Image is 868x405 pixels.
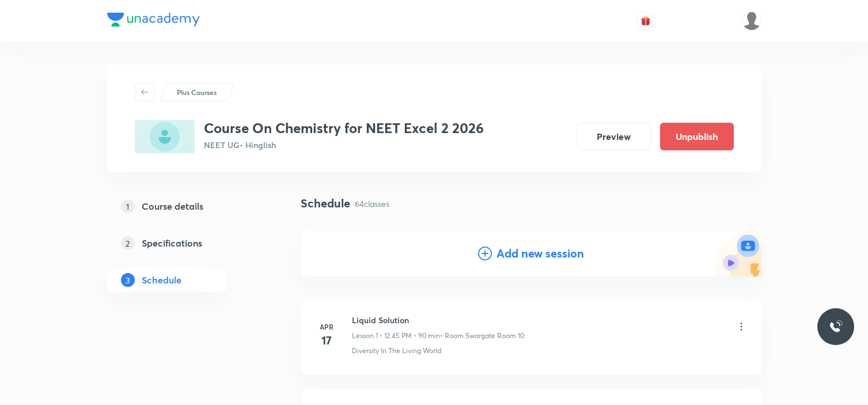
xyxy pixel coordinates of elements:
a: Company Logo [107,13,200,29]
p: Lesson 1 • 12:45 PM • 90 min [352,331,440,341]
h3: Course On Chemistry for NEET Excel 2 2026 [204,120,484,137]
h4: 17 [315,332,338,349]
a: 2Specifications [107,232,264,255]
h5: Specifications [142,236,202,250]
img: Company Logo [107,13,200,27]
img: BA8ADD30-4287-4FD5-89C5-A3673E6D979A_plus.png [135,120,195,153]
h4: Add new session [496,245,584,262]
p: • Room Swargate Room 10 [440,331,524,341]
button: Preview [577,123,651,150]
p: 1 [121,199,135,213]
button: Unpublish [660,123,734,150]
p: 64 classes [355,198,389,210]
p: Diversity In The Living World [352,346,441,356]
h5: Course details [142,199,203,213]
img: Laxmikant Ausekar [742,11,761,31]
h5: Schedule [142,273,181,287]
h6: Liquid Solution [352,314,524,326]
img: avatar [640,16,651,26]
p: 2 [121,236,135,250]
img: ttu [829,320,843,334]
button: avatar [636,12,655,30]
h4: Schedule [301,195,350,212]
h6: Apr [315,321,338,332]
p: NEET UG • Hinglish [204,139,484,151]
a: 1Course details [107,195,264,218]
p: Plus Courses [177,87,217,97]
p: 3 [121,273,135,287]
img: Add [715,230,761,277]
